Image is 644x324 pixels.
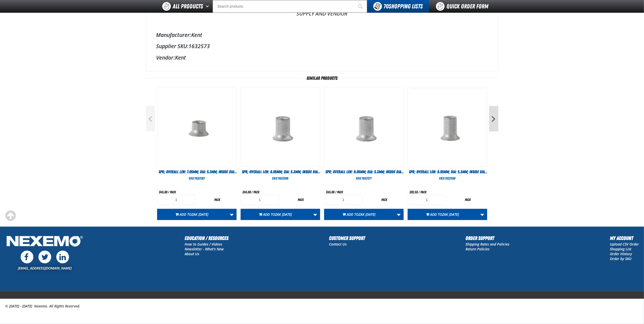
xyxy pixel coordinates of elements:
a: SPR; Overall Len: 8.05mm; Dia: 5.3mm; Inside Dia: 3.20mm; Head Dia: 7.8mm; Head Style: Solid; Doo... [324,169,404,175]
input: Product Quantity [157,195,196,205]
span: 1632571 [362,176,372,180]
div: Scroll to the top [5,210,16,221]
span: Zak [DATE] [359,212,376,217]
span: $62.63 [410,190,418,194]
span: 1632568 [445,176,456,180]
a: How to Guides / Videos [185,242,222,247]
span: / [419,190,420,194]
span: 1632566 [278,176,289,180]
span: 1632567 [195,176,205,180]
h2: Education / Resources [185,234,229,242]
div: Kent [156,31,488,38]
: View Details of the SPR; Overall Len: 7.05mm; Dia: 5.3mm; Inside Dia: 3.15mm; Head Dia: 7.8mm; He... [157,87,236,166]
div: 1632573 [156,43,488,50]
a: SPR; Overall Len: 7.05mm; Dia: 5.3mm; Inside Dia: 3.15mm; Head Dia: 7.8mm; Head Style: Solid; Cab... [157,169,237,175]
span: Add to [347,212,376,217]
a: About Us [185,251,199,256]
: View Details of the SPR; Overall Len: 8.05mm; Dia: 5.3mm; Inside Dia: 3.20mm; Head Dia: 7.8mm; He... [324,87,403,166]
span: SPR; Overall Len: 8.05mm; Dia: 5.3mm; Inside Dia: 3.20mm; Head Dia: 7.8mm; Head Style: Solid; Doo... [325,169,404,185]
span: pack [337,190,343,194]
span: All Products [173,2,203,11]
input: Product Quantity [241,195,279,205]
a: Shopping List [610,247,631,251]
span: SPR; Overall Len: 8.05mm; Dia: 5.3mm; Inside Dia: 3.15mm; Head Dia: 7.8mm; Head Style: Solid; Cab... [242,169,321,185]
span: Zak [DATE] [442,212,459,217]
span: Add to [180,212,209,217]
img: Nexemo Logo [5,234,84,249]
label: Manufacturer: [156,31,191,38]
button: Previous [146,106,155,131]
a: SPR; Overall Len: 9.05mm; Dia: 5.3mm; Inside Dia: 3.20mm; Head Dia: 7.8mm; Head Style: Solid; Doo... [408,169,487,175]
button: Add toZak [DATE] [324,209,394,220]
a: More Actions [477,209,487,220]
span: Similar Products [303,76,341,81]
div: SKU: [324,176,404,181]
span: $45.88 [243,190,251,194]
div: SKU: [241,176,320,181]
a: Contact Us [329,242,347,247]
img: SPR; Overall Len: 9.05mm; Dia: 5.3mm; Inside Dia: 3.20mm; Head Dia: 7.8mm; Head Style: Solid; Doo... [408,87,487,166]
h2: My Account [610,234,639,242]
h2: Order Support [466,234,510,242]
div: Kent [156,54,488,61]
input: Product Quantity [408,195,446,205]
div: SKU: [408,176,487,181]
button: Next [489,106,498,131]
div: pack [365,197,404,202]
div: pack [198,197,237,202]
button: Add toZak [DATE] [241,209,311,220]
a: Order History [610,251,632,256]
a: Upload CSV Order [610,242,639,247]
a: SPR; Overall Len: 8.05mm; Dia: 5.3mm; Inside Dia: 3.15mm; Head Dia: 7.8mm; Head Style: Solid; Cab... [241,169,320,175]
span: / [168,190,169,194]
a: More Actions [394,209,404,220]
a: [EMAIL_ADDRESS][DOMAIN_NAME] [18,266,72,271]
span: $45.88 [326,190,335,194]
img: SPR; Overall Len: 7.05mm; Dia: 5.3mm; Inside Dia: 3.15mm; Head Dia: 7.8mm; Head Style: Solid; Cab... [157,87,236,166]
a: Newsletter - What's New [185,247,224,251]
div: pack [282,197,320,202]
button: Add toZak [DATE] [408,209,478,220]
input: Product Quantity [324,195,363,205]
span: pack [421,190,427,194]
span: $45.88 [159,190,168,194]
div: SKU: [157,176,237,181]
a: Supply and Vendor [146,6,498,21]
span: pack [170,190,176,194]
span: SPR; Overall Len: 7.05mm; Dia: 5.3mm; Inside Dia: 3.15mm; Head Dia: 7.8mm; Head Style: Solid; Cab... [159,169,238,185]
span: Zak [DATE] [275,212,292,217]
span: pack [254,190,260,194]
h2: Customer Support [329,234,365,242]
: View Details of the SPR; Overall Len: 9.05mm; Dia: 5.3mm; Inside Dia: 3.20mm; Head Dia: 7.8mm; He... [408,87,487,166]
a: More Actions [227,209,237,220]
div: pack [449,197,487,202]
a: More Actions [310,209,320,220]
label: Vendor: [156,54,175,61]
span: Add to [430,212,459,217]
label: Supplier SKU: [156,43,189,50]
span: Shopping Lists [384,3,423,10]
span: Add to [263,212,292,217]
img: SPR; Overall Len: 8.05mm; Dia: 5.3mm; Inside Dia: 3.15mm; Head Dia: 7.8mm; Head Style: Solid; Cab... [241,87,320,166]
strong: 70 [384,3,389,10]
a: Return Policies [466,247,490,251]
span: / [335,190,336,194]
a: Shipping Rates and Policies [466,242,510,247]
button: Add toZak [DATE] [157,209,227,220]
a: Order by SKU [610,256,632,261]
: View Details of the SPR; Overall Len: 8.05mm; Dia: 5.3mm; Inside Dia: 3.15mm; Head Dia: 7.8mm; He... [241,87,320,166]
span: SPR; Overall Len: 9.05mm; Dia: 5.3mm; Inside Dia: 3.20mm; Head Dia: 7.8mm; Head Style: Solid; Doo... [409,169,488,185]
span: / [252,190,253,194]
span: Zak [DATE] [192,212,209,217]
img: SPR; Overall Len: 8.05mm; Dia: 5.3mm; Inside Dia: 3.20mm; Head Dia: 7.8mm; Head Style: Solid; Doo... [324,87,403,166]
